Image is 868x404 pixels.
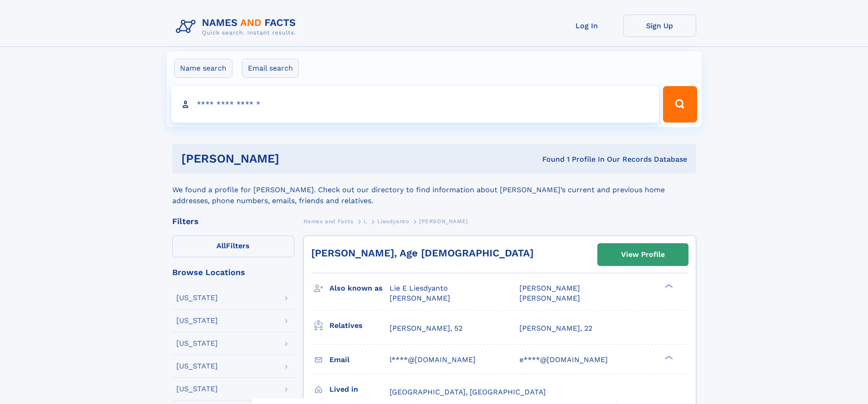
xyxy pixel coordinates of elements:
[390,388,546,396] span: [GEOGRAPHIC_DATA], [GEOGRAPHIC_DATA]
[329,352,390,368] h3: Email
[329,281,390,296] h3: Also known as
[390,294,450,302] span: [PERSON_NAME]
[621,244,665,265] div: View Profile
[176,363,218,370] div: [US_STATE]
[663,86,697,123] button: Search Button
[663,354,673,360] div: ❯
[364,215,367,227] a: L
[176,317,218,324] div: [US_STATE]
[623,15,696,37] a: Sign Up
[311,247,534,259] a: [PERSON_NAME], Age [DEMOGRAPHIC_DATA]
[390,284,448,292] span: Lie E Liesdyanto
[377,215,409,227] a: Liesdyanto
[329,318,390,333] h3: Relatives
[377,218,409,225] span: Liesdyanto
[519,284,580,292] span: [PERSON_NAME]
[172,174,696,206] div: We found a profile for [PERSON_NAME]. Check out our directory to find information about [PERSON_N...
[172,15,303,39] img: Logo Names and Facts
[176,385,218,393] div: [US_STATE]
[172,268,294,276] div: Browse Locations
[519,294,580,302] span: [PERSON_NAME]
[181,153,411,164] h1: [PERSON_NAME]
[303,215,354,227] a: Names and Facts
[519,323,592,333] a: [PERSON_NAME], 22
[216,241,226,250] span: All
[411,154,687,164] div: Found 1 Profile In Our Records Database
[598,244,688,266] a: View Profile
[663,283,673,289] div: ❯
[172,235,294,257] label: Filters
[176,340,218,347] div: [US_STATE]
[171,86,659,123] input: search input
[329,382,390,397] h3: Lived in
[176,294,218,302] div: [US_STATE]
[174,59,232,78] label: Name search
[364,218,367,225] span: L
[390,323,462,333] a: [PERSON_NAME], 52
[419,218,468,225] span: [PERSON_NAME]
[550,15,623,37] a: Log In
[172,217,294,225] div: Filters
[242,59,299,78] label: Email search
